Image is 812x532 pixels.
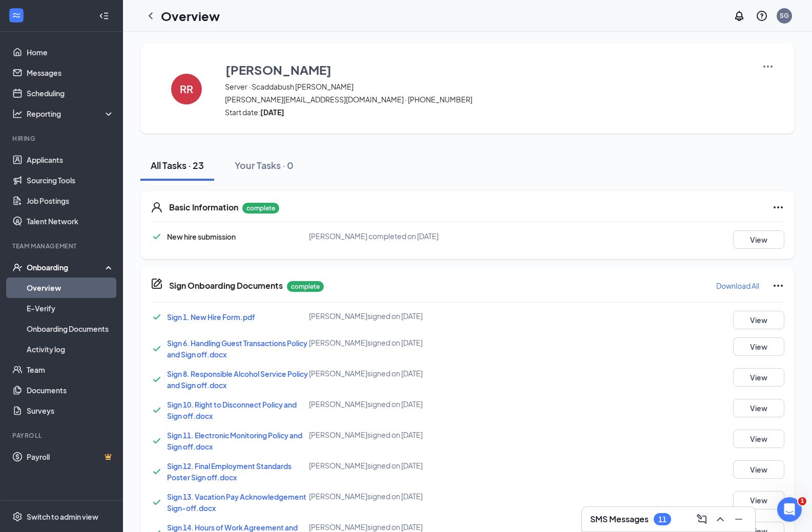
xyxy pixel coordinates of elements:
a: Job Postings [27,190,114,211]
svg: Ellipses [772,280,784,292]
span: [PERSON_NAME] completed on [DATE] [309,231,439,241]
h5: Sign Onboarding Documents [169,280,283,291]
svg: WorkstreamLogo [11,10,22,20]
svg: QuestionInfo [756,10,768,22]
a: Messages [27,62,114,83]
svg: ChevronUp [714,513,726,525]
h3: [PERSON_NAME] [225,61,331,78]
div: Payroll [12,431,112,440]
a: Sign 6. Handling Guest Transactions Policy and Sign off.docx [167,338,307,359]
div: All Tasks · 23 [151,159,204,172]
button: View [733,491,784,509]
div: [PERSON_NAME] signed on [DATE] [309,311,520,321]
button: ComposeMessage [694,511,710,527]
h4: RR [180,86,193,93]
div: SG [780,11,789,20]
div: [PERSON_NAME] signed on [DATE] [309,460,520,471]
button: [PERSON_NAME] [225,60,749,79]
a: Sign 10. Right to Disconnect Policy and Sign off.docx [167,400,297,420]
button: View [733,337,784,356]
a: Sign 12. Final Employment Standards Poster Sign off.docx [167,461,292,482]
svg: Checkmark [151,465,163,478]
svg: Checkmark [151,311,163,323]
div: [PERSON_NAME] signed on [DATE] [309,337,520,348]
div: [PERSON_NAME] signed on [DATE] [309,368,520,378]
svg: Checkmark [151,373,163,386]
svg: Checkmark [151,230,163,243]
a: Scheduling [27,83,114,103]
svg: Analysis [12,109,23,119]
a: Overview [27,278,114,298]
a: Talent Network [27,211,114,231]
a: E-Verify [27,298,114,318]
a: Documents [27,380,114,400]
span: New hire submission [167,232,236,241]
div: Hiring [12,134,112,143]
svg: Notifications [733,10,745,22]
button: ChevronUp [712,511,728,527]
button: View [733,430,784,448]
svg: User [151,201,163,214]
a: Activity log [27,339,114,359]
button: RR [161,60,212,117]
a: ChevronLeft [144,10,157,22]
svg: Checkmark [151,435,163,447]
svg: Minimize [733,513,745,525]
span: [PERSON_NAME][EMAIL_ADDRESS][DOMAIN_NAME] · [PHONE_NUMBER] [225,94,749,104]
div: Reporting [27,109,115,119]
img: More Actions [762,60,774,73]
h5: Basic Information [169,202,238,213]
svg: Settings [12,512,23,522]
div: [PERSON_NAME] signed on [DATE] [309,491,520,501]
button: View [733,368,784,387]
h3: SMS Messages [590,514,649,525]
p: complete [287,281,324,292]
a: Sourcing Tools [27,170,114,190]
svg: ComposeMessage [696,513,708,525]
h1: Overview [161,7,220,25]
button: Minimize [731,511,747,527]
a: Onboarding Documents [27,318,114,339]
a: Sign 1. New Hire Form.pdf [167,312,255,322]
div: Onboarding [27,262,106,272]
div: Your Tasks · 0 [235,159,294,172]
button: View [733,230,784,249]
div: 11 [658,515,667,524]
button: View [733,460,784,479]
a: Sign 8. Responsible Alcohol Service Policy and Sign off.docx [167,369,308,390]
a: Home [27,42,114,62]
svg: Checkmark [151,343,163,355]
svg: CompanyDocumentIcon [151,278,163,290]
div: [PERSON_NAME] signed on [DATE] [309,522,520,532]
div: Team Management [12,242,112,250]
button: View [733,311,784,329]
div: [PERSON_NAME] signed on [DATE] [309,430,520,440]
a: PayrollCrown [27,446,114,467]
button: View [733,399,784,417]
a: Team [27,359,114,380]
strong: [DATE] [260,108,284,117]
span: 1 [798,497,806,505]
iframe: Intercom live chat [777,497,802,522]
a: Applicants [27,150,114,170]
svg: UserCheck [12,262,23,272]
div: Switch to admin view [27,512,98,522]
p: complete [242,203,279,214]
svg: Checkmark [151,496,163,508]
a: Surveys [27,400,114,421]
svg: Ellipses [772,201,784,214]
button: Download All [716,278,760,294]
svg: Collapse [99,11,109,21]
span: Start date: [225,107,749,117]
div: [PERSON_NAME] signed on [DATE] [309,399,520,409]
span: Server · Scaddabush [PERSON_NAME] [225,81,749,92]
a: Sign 13. Vacation Pay Acknowledgement Sign-off.docx [167,492,306,513]
a: Sign 11. Electronic Monitoring Policy and Sign off.docx [167,431,302,451]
